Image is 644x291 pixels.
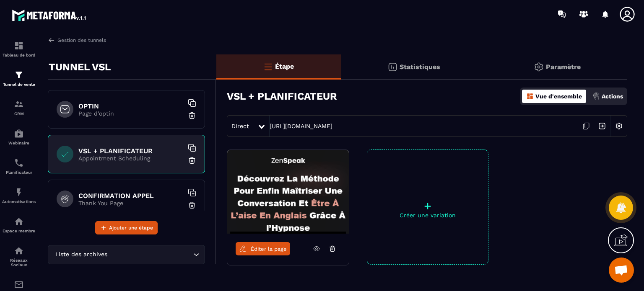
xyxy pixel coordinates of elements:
[48,245,205,264] div: Search for option
[14,280,24,290] img: email
[2,34,36,64] a: formationformationTableau de bord
[2,210,36,239] a: automationsautomationsEspace membre
[14,246,24,256] img: social-network
[78,110,183,117] p: Page d'optin
[14,129,24,139] img: automations
[188,111,196,120] img: trash
[53,250,109,259] span: Liste des archives
[2,141,36,145] p: Webinaire
[2,181,36,210] a: automationsautomationsAutomatisations
[2,258,36,267] p: Réseaux Sociaux
[14,158,24,168] img: scheduler
[14,41,24,51] img: formation
[14,187,24,197] img: automations
[227,90,337,102] h3: VSL + PLANIFICATEUR
[48,36,106,44] a: Gestion des tunnels
[78,102,183,110] h6: OPTIN
[78,155,183,162] p: Appointment Scheduling
[602,93,623,100] p: Actions
[48,36,55,44] img: arrow
[546,63,581,71] p: Paramètre
[367,200,488,212] p: +
[109,250,191,259] input: Search for option
[2,82,36,87] p: Tunnel de vente
[236,242,290,255] a: Éditer la page
[2,152,36,181] a: schedulerschedulerPlanificateur
[12,8,87,23] img: logo
[78,192,183,200] h6: CONFIRMATION APPEL
[2,170,36,175] p: Planificateur
[534,62,544,72] img: setting-gr.5f69749f.svg
[78,200,183,206] p: Thank You Page
[270,123,332,129] a: [URL][DOMAIN_NAME]
[2,111,36,116] p: CRM
[2,199,36,204] p: Automatisations
[14,216,24,227] img: automations
[594,118,610,134] img: arrow-next.bcc2205e.svg
[592,93,600,100] img: actions.d6e523a2.png
[2,53,36,57] p: Tableau de bord
[231,123,249,129] span: Direct
[2,64,36,93] a: formationformationTunnel de vente
[611,118,627,134] img: setting-w.858f3a88.svg
[227,150,349,234] img: image
[400,63,440,71] p: Statistiques
[95,221,158,234] button: Ajouter une étape
[263,62,273,72] img: bars-o.4a397970.svg
[188,156,196,165] img: trash
[275,62,294,70] p: Étape
[535,93,582,100] p: Vue d'ensemble
[2,239,36,273] a: social-networksocial-networkRéseaux Sociaux
[49,59,111,75] p: TUNNEL VSL
[609,258,634,283] a: Ouvrir le chat
[387,62,397,72] img: stats.20deebd0.svg
[14,70,24,80] img: formation
[2,122,36,152] a: automationsautomationsWebinaire
[78,147,183,155] h6: VSL + PLANIFICATEUR
[2,229,36,233] p: Espace membre
[14,99,24,109] img: formation
[526,93,534,100] img: dashboard-orange.40269519.svg
[367,212,488,219] p: Créer une variation
[188,201,196,209] img: trash
[2,93,36,122] a: formationformationCRM
[109,224,153,232] span: Ajouter une étape
[251,246,287,252] span: Éditer la page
